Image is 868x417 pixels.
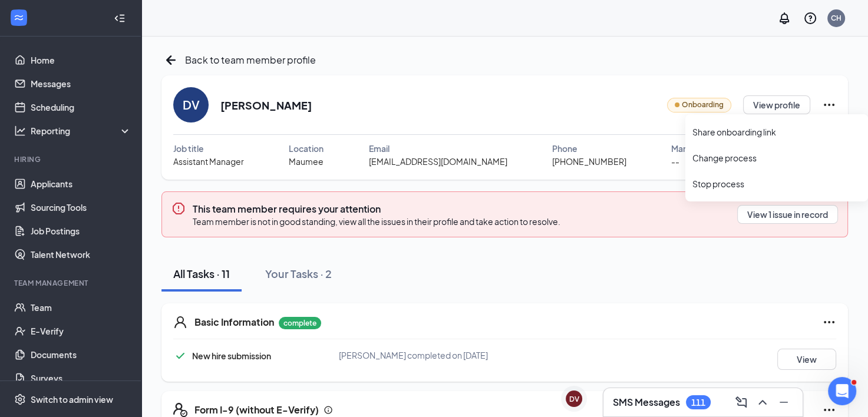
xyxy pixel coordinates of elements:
[691,398,705,408] div: 111
[774,393,793,412] button: Minimize
[732,393,751,412] button: ComposeMessage
[552,155,626,168] span: [PHONE_NUMBER]
[173,266,230,281] div: All Tasks · 11
[31,296,131,319] a: Team
[552,142,577,155] span: Phone
[31,196,131,219] a: Sourcing Tools
[173,142,204,155] span: Job title
[692,152,861,164] div: Change process
[31,125,132,137] div: Reporting
[803,11,817,25] svg: QuestionInfo
[339,350,488,360] span: [PERSON_NAME] completed on [DATE]
[613,396,680,409] h3: SMS Messages
[289,155,324,168] span: Maumee
[194,316,274,329] h5: Basic Information
[289,142,324,155] span: Location
[31,72,131,95] a: Messages
[369,155,507,168] span: [EMAIL_ADDRESS][DOMAIN_NAME]
[13,12,25,24] svg: WorkstreamLogo
[324,405,333,415] svg: Info
[161,51,316,69] a: ArrowLeftNewBack to team member profile
[737,205,838,224] button: View 1 issue in record
[31,319,131,343] a: E-Verify
[31,243,131,266] a: Talent Network
[171,201,186,216] svg: Error
[31,48,131,72] a: Home
[369,142,390,155] span: Email
[777,11,791,25] svg: Notifications
[220,98,312,112] h2: [PERSON_NAME]
[161,51,180,69] svg: ArrowLeftNew
[692,126,861,138] div: Share onboarding link
[192,350,271,361] span: New hire submission
[743,95,810,114] button: View profile
[822,403,836,417] svg: Ellipses
[14,154,129,164] div: Hiring
[185,52,316,67] span: Back to team member profile
[193,203,560,216] h3: This team member requires your attention
[31,343,131,366] a: Documents
[173,403,187,417] svg: FormI9EVerifyIcon
[31,366,131,390] a: Surveys
[31,172,131,196] a: Applicants
[671,155,679,168] span: --
[193,216,560,227] span: Team member is not in good standing, view all the issues in their profile and take action to reso...
[173,155,244,168] span: Assistant Manager
[14,278,129,288] div: Team Management
[753,393,772,412] button: ChevronUp
[279,317,321,329] p: complete
[265,266,332,281] div: Your Tasks · 2
[569,394,579,404] div: DV
[692,178,861,190] div: Stop process
[777,395,791,409] svg: Minimize
[173,349,187,363] svg: Checkmark
[828,377,856,405] iframe: Intercom live chat
[14,393,26,405] svg: Settings
[734,395,748,409] svg: ComposeMessage
[114,12,126,24] svg: Collapse
[173,315,187,329] svg: User
[31,95,131,119] a: Scheduling
[755,395,770,409] svg: ChevronUp
[194,403,319,416] h5: Form I-9 (without E-Verify)
[671,142,706,155] span: Manager
[682,100,724,111] span: Onboarding
[31,219,131,243] a: Job Postings
[183,97,200,113] div: DV
[822,98,836,112] svg: Ellipses
[777,349,836,370] button: View
[14,125,26,137] svg: Analysis
[822,315,836,329] svg: Ellipses
[831,13,841,23] div: CH
[31,393,113,405] div: Switch to admin view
